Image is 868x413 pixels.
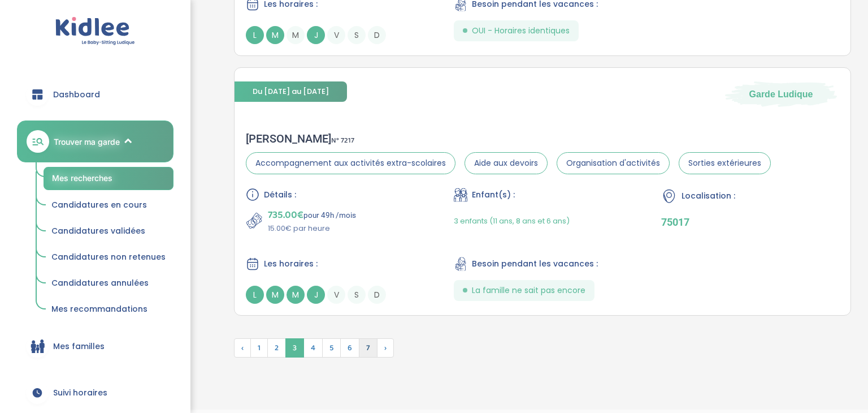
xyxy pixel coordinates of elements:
span: Besoin pendant les vacances : [472,258,598,270]
span: V [327,26,345,44]
a: Candidatures en cours [44,195,173,216]
span: Aide aux devoirs [465,152,548,174]
a: Candidatures annulées [44,273,173,294]
span: M [266,26,284,44]
span: D [368,286,386,304]
span: L [246,286,264,304]
span: Les horaires : [264,258,318,270]
span: S [348,286,366,304]
span: Localisation : [682,190,735,202]
span: M [266,286,284,304]
span: L [246,26,264,44]
a: Candidatures non retenues [44,247,173,268]
a: Trouver ma garde [17,121,173,162]
span: Détails : [264,189,296,201]
span: Mes recommandations [51,303,147,315]
a: Candidatures validées [44,221,173,242]
span: OUI - Horaires identiques [472,25,570,37]
span: 2 [267,338,286,358]
div: [PERSON_NAME] [246,132,771,145]
a: Mes recommandations [44,299,173,320]
span: Mes familles [53,341,105,352]
span: Candidatures non retenues [51,251,166,263]
span: Suivant » [377,338,394,358]
span: 3 enfants (11 ans, 8 ans et 6 ans) [454,216,570,226]
span: Du [DATE] au [DATE] [235,81,347,101]
span: 6 [340,338,359,358]
span: 4 [303,338,323,358]
span: S [348,26,366,44]
span: M [287,286,305,304]
a: Mes familles [17,326,173,367]
span: 3 [285,338,304,358]
span: Candidatures validées [51,225,145,236]
a: Suivi horaires [17,372,173,413]
span: D [368,26,386,44]
p: 15.00€ par heure [268,223,356,234]
span: Sorties extérieures [679,152,771,174]
span: 735.00€ [268,207,303,223]
span: Accompagnement aux activités extra-scolaires [246,152,455,174]
span: J [307,286,325,304]
span: J [307,26,325,44]
span: Suivi horaires [53,387,107,399]
span: N° 7217 [331,135,354,147]
span: 5 [322,338,341,358]
span: Garde Ludique [749,88,813,101]
img: logo.svg [55,17,135,46]
a: Dashboard [17,74,173,115]
span: 7 [359,338,377,358]
span: Organisation d'activités [557,152,670,174]
span: Enfant(s) : [472,189,515,201]
a: Mes recherches [44,167,173,190]
span: Candidatures en cours [51,199,147,210]
span: V [327,286,345,304]
p: 75017 [661,216,839,228]
span: ‹ [234,338,251,358]
p: pour 49h /mois [268,207,356,223]
span: Candidatures annulées [51,277,149,289]
span: M [287,26,305,44]
span: Mes recherches [52,173,112,183]
span: Dashboard [53,89,100,101]
span: Trouver ma garde [54,136,120,148]
span: La famille ne sait pas encore [472,285,585,296]
span: 1 [250,338,268,358]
